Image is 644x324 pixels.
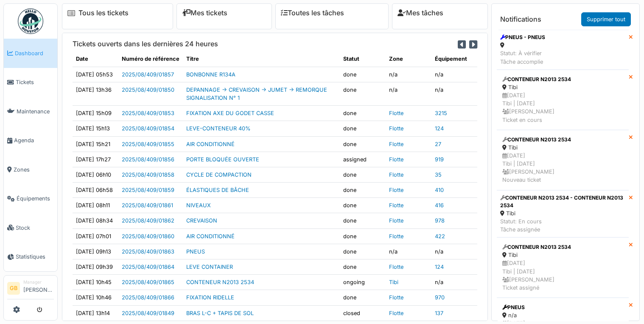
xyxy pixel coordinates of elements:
a: 2025/08/409/01850 [122,87,174,93]
span: Maintenance [17,107,54,116]
a: LEVE CONTAINER [186,264,233,270]
th: Zone [386,51,431,67]
a: Flotte [389,110,403,116]
a: Zones [4,155,57,184]
a: 2025/08/409/01866 [122,294,174,301]
a: 2025/08/409/01856 [122,156,174,163]
td: closed [340,305,386,321]
td: [DATE] 07h01 [73,228,118,244]
td: [DATE] 13h36 [73,82,118,105]
a: ÉLASTIQUES DE BÂCHE [186,187,249,193]
div: Tibi [500,209,625,217]
div: [DATE] Tibi | [DATE] [PERSON_NAME] Nouveau ticket [502,152,623,184]
a: Agenda [4,126,57,155]
div: Tibi [502,144,623,152]
div: Manager [23,279,54,285]
div: CONTENEUR N2013 2534 [502,136,623,144]
td: [DATE] 06h10 [73,167,118,182]
th: Date [73,51,118,67]
a: 2025/08/409/01865 [122,279,174,285]
td: done [340,167,386,182]
a: 2025/08/409/01862 [122,217,174,224]
td: done [340,82,386,105]
h6: Tickets ouverts dans les dernières 24 heures [73,40,218,48]
td: done [340,198,386,213]
a: 2025/08/409/01857 [122,71,174,78]
td: done [340,183,386,198]
span: Zones [14,166,54,174]
a: Dashboard [4,39,57,68]
span: Statistiques [16,253,54,261]
a: Flotte [389,141,403,147]
div: PNEUS [502,304,623,311]
a: 2025/08/409/01863 [122,248,174,255]
a: PNEUS [186,248,205,255]
div: [DATE] Tibi | [DATE] [PERSON_NAME] Ticket assigné [502,259,623,292]
div: PNEUS - PNEUS [500,34,545,41]
a: Flotte [389,217,403,224]
a: Mes tickets [182,9,227,17]
span: Dashboard [15,49,54,57]
div: CONTENEUR N2013 2534 - CONTENEUR N2013 2534 [500,194,625,209]
a: 970 [435,294,445,301]
a: Stock [4,213,57,242]
td: [DATE] 13h14 [73,305,118,321]
a: 978 [435,217,445,224]
a: Flotte [389,156,403,163]
a: 137 [435,310,443,316]
a: 27 [435,141,441,147]
div: n/a [502,311,623,319]
td: n/a [431,244,477,259]
th: Numéro de référence [118,51,183,67]
a: Flotte [389,310,403,316]
td: n/a [386,244,431,259]
td: [DATE] 10h46 [73,290,118,305]
div: Tibi [502,83,623,91]
a: 919 [435,156,444,163]
td: done [340,290,386,305]
a: DEPANNAGE -> CREVAISON -> JUMET -> REMORQUE SIGNALISATION N° 1 [186,87,327,101]
a: 2025/08/409/01864 [122,264,174,270]
a: CONTENEUR N2013 2534 - CONTENEUR N2013 2534 Tibi Statut: En coursTâche assignée [497,190,629,238]
a: Maintenance [4,97,57,126]
img: Badge_color-CXgf-gQk.svg [18,8,43,34]
span: Tickets [16,78,54,86]
a: PORTE BLOQUÉE OUVERTE [186,156,259,163]
a: CYCLE DE COMPACTION [186,172,252,178]
td: [DATE] 15h09 [73,106,118,121]
a: 422 [435,233,445,239]
a: 35 [435,172,442,178]
div: Statut: À vérifier Tâche accomplie [500,49,545,65]
a: FIXATION AXE DU GODET CASSE [186,110,274,116]
td: done [340,213,386,228]
a: Flotte [389,187,403,193]
div: CONTENEUR N2013 2534 [502,243,623,251]
a: FIXATION RIDELLE [186,294,234,301]
td: [DATE] 06h58 [73,183,118,198]
td: [DATE] 10h45 [73,275,118,290]
a: Flotte [389,294,403,301]
a: GB Manager[PERSON_NAME] [7,279,54,299]
a: Tickets [4,68,57,97]
a: 2025/08/409/01858 [122,172,174,178]
a: CONTENEUR N2013 2534 [186,279,254,285]
a: BONBONNE R134A [186,71,235,78]
a: 124 [435,125,444,132]
a: PNEUS - PNEUS Statut: À vérifierTâche accomplie [497,30,629,70]
a: Équipements [4,184,57,214]
td: done [340,228,386,244]
a: 2025/08/409/01861 [122,202,173,208]
a: Flotte [389,125,403,132]
td: done [340,136,386,152]
a: Tous les tickets [78,9,129,17]
td: [DATE] 17h27 [73,152,118,167]
div: [DATE] Tibi | [DATE] [PERSON_NAME] Ticket en cours [502,91,623,124]
span: Stock [16,224,54,232]
td: done [340,121,386,136]
span: Équipements [17,194,54,203]
li: [PERSON_NAME] [23,279,54,297]
td: n/a [431,82,477,105]
a: Flotte [389,233,403,239]
td: [DATE] 15h21 [73,136,118,152]
a: 410 [435,187,444,193]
